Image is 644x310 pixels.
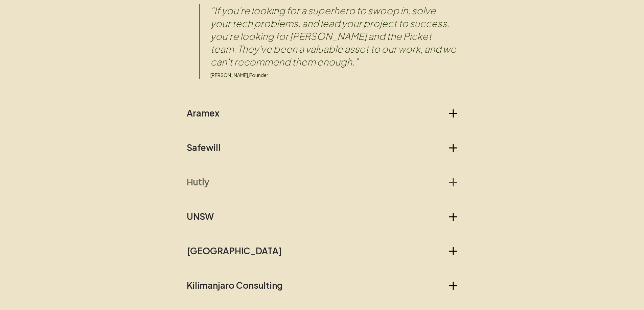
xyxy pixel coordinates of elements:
[187,142,221,153] h2: Safewill
[187,108,220,119] h2: Aramex
[187,246,457,256] button: [GEOGRAPHIC_DATA]
[187,211,214,222] h2: UNSW
[187,246,282,256] h2: [GEOGRAPHIC_DATA]
[187,142,457,153] button: Safewill
[187,280,283,291] h2: Kilimanjaro Consulting
[187,108,457,119] button: Aramex
[210,4,457,68] blockquote: “ If you're looking for a superhero to swoop in, solve your tech problems, and lead your project ...
[187,177,209,187] h2: Hutly
[210,71,457,79] div: ,
[187,177,457,187] button: Hutly
[187,211,457,222] button: UNSW
[249,71,268,79] p: Founder
[187,280,457,291] button: Kilimanjaro Consulting
[210,72,248,78] a: [PERSON_NAME]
